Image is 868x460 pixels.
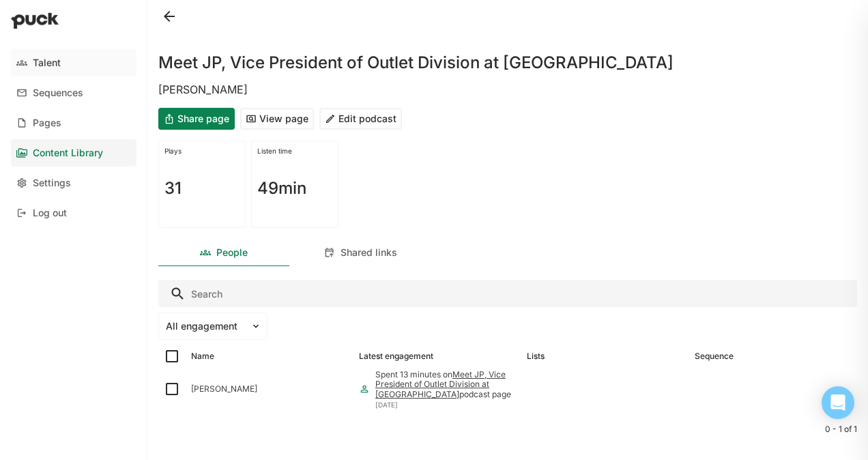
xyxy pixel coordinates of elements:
[158,55,674,71] h1: Meet JP, Vice President of Outlet Division at [GEOGRAPHIC_DATA]
[33,57,61,69] div: Talent
[216,247,248,259] div: People
[164,180,182,197] h1: 31
[191,351,214,361] div: Name
[158,108,235,130] button: Share page
[33,147,103,159] div: Content Library
[33,87,83,99] div: Sequences
[359,351,433,361] div: Latest engagement
[822,386,854,419] div: Open Intercom Messenger
[257,147,332,155] div: Listen time
[375,370,516,399] div: Spent 13 minutes on podcast page
[33,207,67,219] div: Log out
[11,79,136,106] a: Sequences
[11,169,136,197] a: Settings
[319,108,402,130] button: Edit podcast
[191,384,348,394] div: [PERSON_NAME]
[527,351,545,361] div: Lists
[11,49,136,76] a: Talent
[375,369,506,399] a: Meet JP, Vice President of Outlet Division at [GEOGRAPHIC_DATA]
[11,109,136,136] a: Pages
[158,82,857,97] div: [PERSON_NAME]
[257,180,306,197] h1: 49min
[33,117,61,129] div: Pages
[341,247,397,259] div: Shared links
[158,425,857,434] div: 0 - 1 of 1
[33,177,71,189] div: Settings
[164,147,240,155] div: Plays
[11,139,136,167] a: Content Library
[375,401,516,409] div: [DATE]
[158,280,857,307] input: Search
[240,108,314,130] button: View page
[695,351,734,361] div: Sequence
